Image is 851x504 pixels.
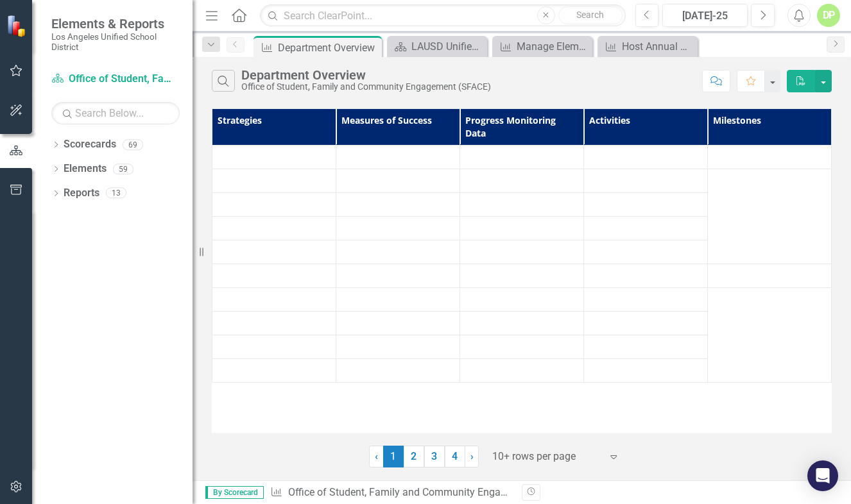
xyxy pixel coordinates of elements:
[51,31,180,53] small: Los Angeles Unified School District
[260,4,625,27] input: Search ClearPoint...
[517,38,589,55] div: Manage Elements
[51,16,180,31] span: Elements & Reports
[64,137,116,152] a: Scorecards
[383,446,404,467] span: 1
[424,446,445,467] a: 3
[404,446,424,467] a: 2
[375,450,378,462] span: ‹
[470,450,474,462] span: ›
[576,10,604,20] span: Search
[601,38,694,55] a: Host Annual School Goals and Budget Consultation processes at 86% of schools (from 84% in 2021-22)
[64,162,107,176] a: Elements
[288,486,574,498] a: Office of Student, Family and Community Engagement (SFACE)
[411,38,484,55] div: LAUSD Unified - Ready for the World
[64,186,99,201] a: Reports
[558,6,623,24] button: Search
[241,82,491,92] div: Office of Student, Family and Community Engagement (SFACE)
[6,14,29,37] img: ClearPoint Strategy
[622,38,694,55] div: Host Annual School Goals and Budget Consultation processes at 86% of schools (from 84% in 2021-22)
[817,4,840,27] button: DP
[807,460,838,491] div: Open Intercom Messenger
[241,68,491,82] div: Department Overview
[667,8,743,24] div: [DATE]-25
[51,102,180,124] input: Search Below...
[445,446,465,467] a: 4
[106,188,126,199] div: 13
[113,164,133,174] div: 59
[495,38,589,55] a: Manage Elements
[123,139,143,150] div: 69
[51,72,180,87] a: Office of Student, Family and Community Engagement (SFACE)
[270,485,512,500] div: » »
[390,38,484,55] a: LAUSD Unified - Ready for the World
[662,4,748,27] button: [DATE]-25
[278,40,379,56] div: Department Overview
[205,486,264,499] span: By Scorecard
